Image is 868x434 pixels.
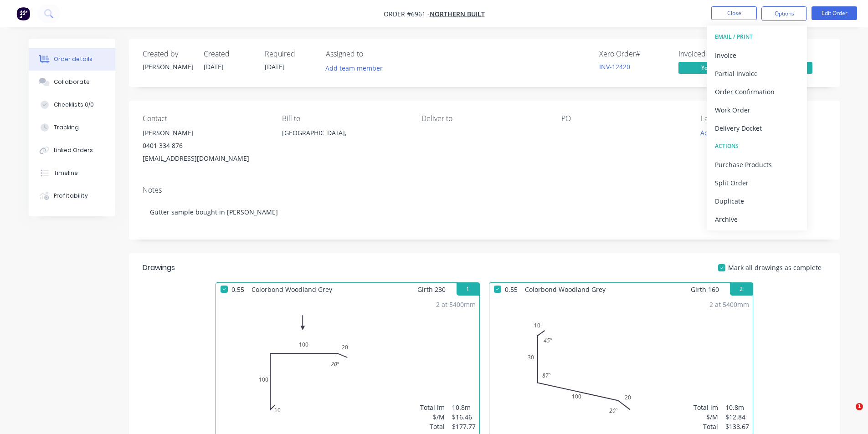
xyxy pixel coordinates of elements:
span: Girth 160 [691,283,719,296]
div: Total [693,422,718,431]
div: [PERSON_NAME]0401 334 876[EMAIL_ADDRESS][DOMAIN_NAME] [143,127,267,165]
span: Colorbond Woodland Grey [521,283,609,296]
div: Delivery Docket [715,122,799,135]
div: Work Order [715,103,799,117]
div: [GEOGRAPHIC_DATA], [282,127,407,139]
button: Collaborate [29,71,115,93]
div: 10.8m [452,403,476,412]
div: Required [265,50,315,58]
button: Edit Order [812,6,857,20]
div: Created [204,50,254,58]
div: 2 at 5400mm [709,300,749,309]
div: Linked Orders [54,146,93,154]
div: $/M [693,412,718,422]
div: Archive [715,213,799,226]
div: Drawings [143,262,175,273]
div: [EMAIL_ADDRESS][DOMAIN_NAME] [143,152,267,165]
span: Mark all drawings as complete [728,263,822,272]
iframe: Intercom live chat [837,403,859,425]
div: Total [420,422,445,431]
div: PO [561,114,686,123]
div: [PERSON_NAME] [143,62,193,71]
button: Options [761,6,807,21]
span: Yes [678,62,733,73]
span: 0.55 [501,283,521,296]
div: Total lm [420,403,445,412]
div: $16.46 [452,412,476,422]
div: ACTIONS [715,140,799,152]
span: Colorbond Woodland Grey [248,283,336,296]
div: Purchase Products [715,158,799,171]
button: Add labels [696,127,738,139]
button: Tracking [29,116,115,139]
div: Total lm [693,403,718,412]
div: Order details [54,55,92,63]
button: Order details [29,48,115,71]
div: Notes [143,186,826,194]
span: Order #6961 - [384,10,430,18]
button: Close [711,6,757,20]
div: Xero Order # [599,50,668,58]
button: Profitability [29,184,115,207]
div: $138.67 [725,422,749,431]
a: INV-12420 [599,62,630,71]
div: Collaborate [54,78,90,86]
div: 0401 334 876 [143,139,267,152]
div: Invoice [715,49,799,62]
button: Checklists 0/0 [29,93,115,116]
div: $177.77 [452,422,476,431]
div: 2 at 5400mm [436,300,476,309]
div: [GEOGRAPHIC_DATA], [282,127,407,156]
button: Add team member [326,62,388,74]
span: [DATE] [204,62,224,71]
div: Gutter sample bought in [PERSON_NAME] [143,198,826,226]
div: Tracking [54,123,79,132]
div: [PERSON_NAME] [143,127,267,139]
div: EMAIL / PRINT [715,31,799,43]
button: 2 [730,283,753,296]
div: Invoiced [678,50,747,58]
div: Assigned to [326,50,417,58]
span: Girth 230 [417,283,446,296]
span: 0.55 [228,283,248,296]
div: Created by [143,50,193,58]
a: Northern Built [430,10,485,18]
div: Profitability [54,192,88,200]
button: Timeline [29,162,115,184]
button: Add team member [320,62,387,74]
div: Order Confirmation [715,85,799,98]
div: Checklists 0/0 [54,101,94,109]
div: Labels [701,114,826,123]
span: [DATE] [265,62,285,71]
div: Timeline [54,169,78,177]
div: Deliver to [421,114,546,123]
button: Linked Orders [29,139,115,162]
div: Contact [143,114,267,123]
button: 1 [457,283,479,296]
div: $12.84 [725,412,749,422]
div: Partial Invoice [715,67,799,80]
div: Split Order [715,176,799,189]
img: Factory [16,7,30,20]
div: $/M [420,412,445,422]
div: 10.8m [725,403,749,412]
div: Duplicate [715,194,799,208]
span: 1 [856,403,863,410]
div: Bill to [282,114,407,123]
